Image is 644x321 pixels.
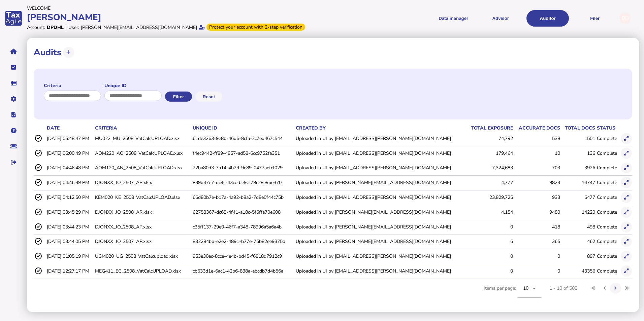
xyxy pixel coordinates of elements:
button: Reset [195,92,222,102]
div: Account: [27,24,45,31]
td: 498 [560,220,595,234]
td: 4,154 [466,205,513,219]
td: 832284bb-e2e2-4891-b77e-75b82ee9375d [191,235,294,248]
td: Complete [595,235,619,248]
mat-form-field: Change page size [518,279,541,305]
td: 418 [513,220,560,234]
td: Uploaded in UI by [EMAIL_ADDRESS][PERSON_NAME][DOMAIN_NAME] [294,249,466,263]
th: Created by [294,124,466,132]
button: Developer hub links [6,108,21,122]
th: accurate docs [513,124,560,132]
td: AOM220_AO_2508_VatCalcUPLOAD.xlsx [94,146,191,160]
th: total docs [560,124,595,132]
button: Show in modal [621,265,632,277]
menu: navigate products [323,10,616,27]
div: Profile settings [619,13,631,24]
td: [DATE] 04:46:48 PM [45,161,94,175]
td: 0 [466,249,513,263]
td: [DATE] 12:27:17 PM [45,264,94,278]
td: 9823 [513,176,560,189]
div: From Oct 1, 2025, 2-step verification will be required to login. Set it up now... [206,24,305,31]
td: 66d80b7e-b17a-4a92-b8a2-7d8e0f44c75b [191,190,294,204]
td: cb633d1e-6ac1-42b6-838a-abcdb7d4b56a [191,264,294,278]
button: Filer [574,10,616,27]
td: 1501 [560,132,595,145]
button: Manage settings [6,92,21,106]
td: MU022_MU_2508_VatCalcUPLOAD.xlsx [94,132,191,145]
td: 3926 [560,161,595,175]
div: | [65,24,67,31]
button: Show in modal [621,163,632,174]
td: 74,792 [466,132,513,145]
h1: Audits [34,46,61,58]
td: Complete [595,264,619,278]
td: [DATE] 03:44:05 PM [45,235,94,248]
button: Previous page [599,283,610,294]
button: Shows a dropdown of Data manager options [432,10,475,27]
th: total exposure [466,124,513,132]
button: Show in modal [621,133,632,144]
td: Uploaded in UI by [PERSON_NAME][EMAIL_ADDRESS][DOMAIN_NAME] [294,235,466,248]
td: 6 [466,235,513,248]
td: 462 [560,235,595,248]
td: 9480 [513,205,560,219]
td: Uploaded in UI by [PERSON_NAME][EMAIL_ADDRESS][DOMAIN_NAME] [294,220,466,234]
div: 1 - 10 of 508 [549,285,577,291]
td: [DATE] 05:48:47 PM [45,132,94,145]
td: [DATE] 04:12:50 PM [45,190,94,204]
td: c35ff137-29e0-46f7-a348-78996a5a6a4b [191,220,294,234]
td: 4,777 [466,176,513,189]
div: [PERSON_NAME][EMAIL_ADDRESS][DOMAIN_NAME] [81,24,197,31]
td: DJONXX_JO_2508_AR.xlsx [94,205,191,219]
td: AOM120_AN_2508_VatCalcUPLOAD.xlsx [94,161,191,175]
td: DJONXX_JO_2508_AP.xlsx [94,220,191,234]
button: Help pages [6,123,21,138]
td: DJONXX_JO_2507_AP.xlsx [94,235,191,248]
td: Uploaded in UI by [EMAIL_ADDRESS][PERSON_NAME][DOMAIN_NAME] [294,264,466,278]
label: Unique ID [104,82,162,89]
td: DJONXX_JO_2507_AR.xlsx [94,176,191,189]
i: Email verified [199,25,205,30]
td: Complete [595,249,619,263]
button: Show in modal [621,221,632,233]
td: 6477 [560,190,595,204]
button: Show in modal [621,192,632,203]
div: DPDHL [47,24,64,31]
td: 839d47e7-dc4c-43cc-be9c-79c28e9be370 [191,176,294,189]
td: 23,829,725 [466,190,513,204]
button: Show in modal [621,236,632,247]
td: Complete [595,132,619,145]
td: Complete [595,161,619,175]
button: Show in modal [621,148,632,159]
td: 897 [560,249,595,263]
td: 136 [560,146,595,160]
button: Auditor [526,10,569,27]
th: Criteria [94,124,191,132]
button: Show in modal [621,251,632,262]
td: KEM020_KE_2508_VatCalcUPLOAD.xlsx [94,190,191,204]
i: Data manager [11,83,17,83]
th: date [45,124,94,132]
td: 179,464 [466,146,513,160]
td: [DATE] 05:00:49 PM [45,146,94,160]
td: 14220 [560,205,595,219]
td: MEG411_EG_2508_VatCalcUPLOAD.xlsx [94,264,191,278]
td: Uploaded in UI by [EMAIL_ADDRESS][PERSON_NAME][DOMAIN_NAME] [294,132,466,145]
td: 0 [513,249,560,263]
label: Criteria [44,82,101,89]
td: 365 [513,235,560,248]
td: 933 [513,190,560,204]
td: 62758367-dc68-4f41-a18c-5f6ffa70e608 [191,205,294,219]
td: [DATE] 03:44:23 PM [45,220,94,234]
td: 10 [513,146,560,160]
button: Upload transactions [63,47,74,58]
td: 43356 [560,264,595,278]
td: 14747 [560,176,595,189]
button: Shows a dropdown of VAT Advisor options [479,10,522,27]
td: Uploaded in UI by [EMAIL_ADDRESS][PERSON_NAME][DOMAIN_NAME] [294,161,466,175]
td: Complete [595,205,619,219]
button: First page [588,283,599,294]
td: Uploaded in UI by [PERSON_NAME][EMAIL_ADDRESS][DOMAIN_NAME] [294,176,466,189]
div: Items per page: [484,279,541,305]
td: 7,324,683 [466,161,513,175]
